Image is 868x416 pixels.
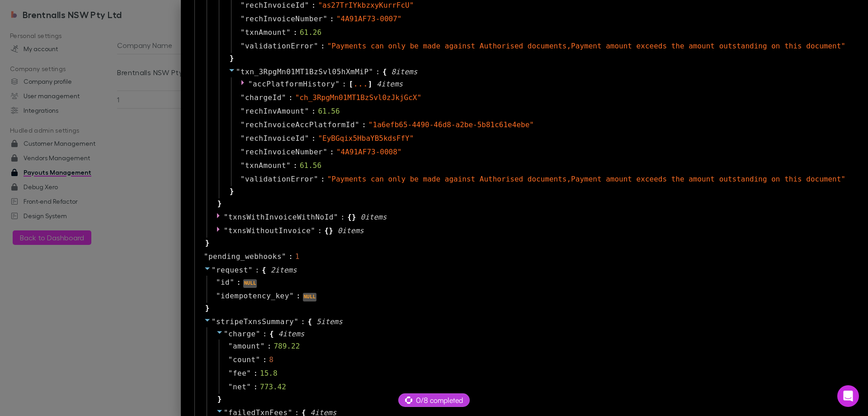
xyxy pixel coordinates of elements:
span: " [248,266,253,274]
span: } [352,212,356,223]
span: : [293,27,297,38]
span: } [228,186,234,197]
span: 8 item s [392,67,418,76]
span: " [236,67,241,76]
span: : [296,291,301,301]
span: txnAmount [245,160,286,171]
span: : [263,329,267,339]
span: " Payments can only be made against Authorised documents,Payment amount exceeds the amount outsta... [327,175,845,183]
span: rechInvoiceId [245,133,305,144]
span: " [314,42,318,50]
span: chargeId [245,92,282,103]
span: : [340,212,345,223]
span: " [256,330,260,338]
span: charge [228,330,256,338]
span: : [311,106,316,117]
span: " [323,14,327,23]
span: rechInvAmount [245,106,305,117]
span: { [347,212,352,223]
span: " [305,1,309,10]
span: " [228,369,233,378]
div: NULL [243,279,257,288]
span: rechInvoiceAccPlatformId [245,120,355,130]
span: : [255,265,259,276]
span: : [321,174,325,185]
span: " [335,80,340,88]
span: : [362,120,366,130]
span: rechInvoiceNumber [245,14,323,24]
span: " [241,42,245,50]
span: idempotency_key [221,291,289,301]
span: net [233,382,246,392]
div: 61.26 [300,27,321,38]
span: " [286,28,291,37]
span: " EyBGqix5HbaYB5kdsFfY " [318,134,414,143]
span: " [212,317,216,326]
span: fee [233,368,246,379]
span: accPlatformHistory [253,80,335,88]
span: } [204,303,210,314]
span: : [253,368,258,379]
span: " 1a6efb65-4490-46d8-a2be-5b81c61e4ebe " [368,120,534,129]
span: : [288,92,293,103]
span: " [305,134,309,143]
div: Open Intercom Messenger [837,385,859,407]
span: : [330,147,334,158]
div: 15.8 [260,368,278,379]
span: " [216,292,221,300]
span: validationError [245,174,314,185]
span: { [262,265,266,276]
span: txn_3RpgMn01MT1BzSvl05hXmMiP [241,67,369,76]
div: 789.22 [274,341,300,352]
span: " [286,161,291,170]
span: stripeTxnsSummary [216,317,294,326]
span: " [241,120,245,129]
span: : [236,277,241,288]
span: txnsWithInvoiceWithNoId [228,213,334,221]
span: " [260,342,265,350]
span: " [311,226,315,235]
span: " [228,342,233,350]
span: txnsWithoutInvoice [228,226,311,235]
span: : [288,251,293,262]
span: : [311,133,316,144]
span: " [241,175,245,183]
span: " [323,148,327,156]
span: 0 item s [361,213,387,221]
span: " [355,120,359,129]
span: 4 item s [377,80,403,88]
span: request [216,266,248,274]
div: 1 [295,251,300,262]
span: : [301,316,305,327]
span: " Payments can only be made against Authorised documents,Payment amount exceeds the amount outsta... [327,42,845,50]
span: { [325,225,329,236]
span: " [224,213,228,221]
div: NULL [303,293,317,301]
span: " [241,148,245,156]
span: " [224,330,228,338]
span: " [248,80,253,88]
span: " as27TrIYkbzxyKurrFcU " [318,1,414,10]
span: " [294,317,298,326]
span: txnAmount [245,27,286,38]
span: pending_webhooks [208,251,282,262]
span: rechInvoiceNumber [245,147,323,158]
span: " [369,67,373,76]
span: } [216,198,222,209]
span: : [321,41,325,52]
span: id [221,277,230,288]
span: " 4A91AF73-0007 " [336,14,402,23]
span: : [330,14,334,24]
span: } [204,238,210,249]
div: 773.42 [260,382,286,392]
div: 8 [269,354,274,365]
span: " [241,93,245,102]
span: " [246,383,251,391]
span: amount [233,341,260,352]
span: " [256,355,260,364]
span: validationError [245,41,314,52]
span: : [293,160,297,171]
div: ... [353,81,368,86]
span: { [269,329,274,339]
span: : [263,354,267,365]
